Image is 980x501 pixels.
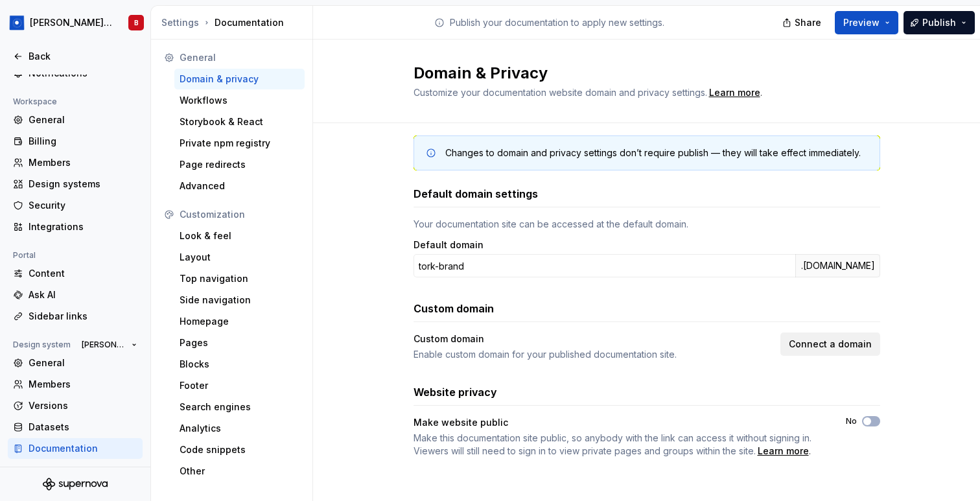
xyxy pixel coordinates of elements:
div: Members [29,156,137,169]
div: Custom domain [414,332,484,345]
div: Sidebar links [29,310,137,323]
span: Customize your documentation website domain and privacy settings. [414,87,707,98]
a: Side navigation [174,290,305,310]
a: Code snippets [174,439,305,460]
span: . [707,88,762,98]
a: Workflows [174,90,305,111]
div: Ask AI [29,288,137,301]
div: Security [29,199,137,212]
button: Publish [904,11,975,34]
a: Content [8,263,143,284]
div: Domain & privacy [180,73,299,86]
div: Make website public [414,416,508,429]
div: Footer [180,379,299,392]
a: Learn more [758,445,809,458]
span: Preview [843,16,880,29]
div: Back [29,50,137,63]
div: Top navigation [180,272,299,285]
button: [PERSON_NAME] Design SystemB [3,8,148,37]
div: Design system [8,337,76,353]
a: Ask AI [8,285,143,305]
h3: Custom domain [414,301,494,316]
div: Datasets [29,421,137,434]
a: Billing [8,131,143,152]
h2: Domain & Privacy [414,63,865,84]
div: General [29,356,137,369]
a: Look & feel [174,226,305,246]
a: Versions [8,395,143,416]
a: Design systems [8,174,143,194]
a: Private npm registry [174,133,305,154]
a: General [8,110,143,130]
a: Back [8,46,143,67]
a: General [8,353,143,373]
a: Domain & privacy [174,69,305,89]
span: Connect a domain [789,338,872,351]
div: Layout [180,251,299,264]
div: Design systems [29,178,137,191]
a: Pages [174,332,305,353]
span: . [414,432,822,458]
span: Publish [922,16,956,29]
div: Your documentation site can be accessed at the default domain. [414,218,880,231]
a: Learn more [709,86,760,99]
p: Publish your documentation to apply new settings. [450,16,664,29]
div: Page redirects [180,158,299,171]
h3: Default domain settings [414,186,538,202]
img: 049812b6-2877-400d-9dc9-987621144c16.png [9,15,25,30]
div: Members [29,378,137,391]
div: Search engines [180,401,299,414]
a: Analytics [174,418,305,439]
div: Customization [180,208,299,221]
div: [PERSON_NAME] Design System [30,16,113,29]
div: Workflows [180,94,299,107]
a: Blocks [174,354,305,375]
a: Datasets [8,417,143,437]
span: Make this documentation site public, so anybody with the link can access it without signing in. V... [414,432,811,456]
div: Content [29,267,137,280]
div: Look & feel [180,229,299,242]
button: Connect a domain [780,332,880,356]
div: Homepage [180,315,299,328]
a: Top navigation [174,268,305,289]
div: Portal [8,248,41,263]
label: No [846,416,857,426]
label: Default domain [414,239,484,251]
div: Private npm registry [180,137,299,150]
div: Side navigation [180,294,299,307]
div: Code snippets [180,443,299,456]
div: Other [180,465,299,478]
div: Enable custom domain for your published documentation site. [414,348,773,361]
a: Security [8,195,143,216]
a: Documentation [8,438,143,459]
div: General [29,113,137,126]
div: Workspace [8,94,62,110]
a: Sidebar links [8,306,143,327]
a: Homepage [174,311,305,332]
span: [PERSON_NAME] Design System [82,340,126,350]
div: Billing [29,135,137,148]
a: Members [8,374,143,395]
a: Members [8,152,143,173]
button: Settings [161,16,199,29]
div: Advanced [180,180,299,192]
a: Advanced [174,176,305,196]
div: Blocks [180,358,299,371]
div: Storybook & React [180,115,299,128]
a: Layout [174,247,305,268]
div: Integrations [29,220,137,233]
h3: Website privacy [414,384,497,400]
svg: Supernova Logo [43,478,108,491]
a: Integrations [8,216,143,237]
div: General [180,51,299,64]
a: Storybook & React [174,111,305,132]
span: Share [795,16,821,29]
div: B [134,17,139,28]
div: Pages [180,336,299,349]
div: Changes to domain and privacy settings don’t require publish — they will take effect immediately. [445,146,861,159]
a: Search engines [174,397,305,417]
